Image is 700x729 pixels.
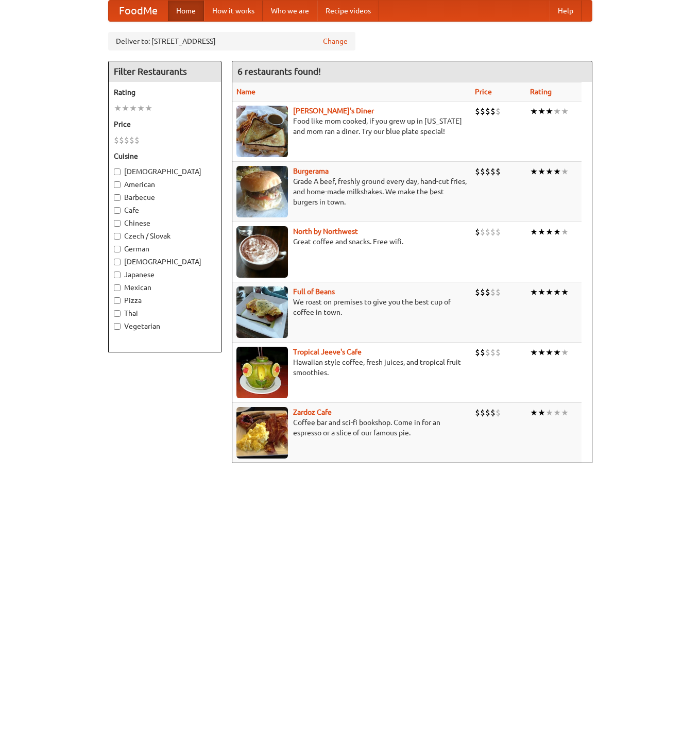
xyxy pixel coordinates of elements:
[553,286,561,298] li: ★
[496,226,501,238] li: $
[114,207,121,214] input: Cafe
[129,103,137,114] li: ★
[561,226,569,238] li: ★
[490,347,496,358] li: $
[114,231,216,241] label: Czech / Slovak
[480,226,485,238] li: $
[475,347,480,358] li: $
[114,220,121,227] input: Chinese
[480,407,485,418] li: $
[485,166,490,177] li: $
[236,236,467,247] p: Great coffee and snacks. Free wifi.
[496,166,501,177] li: $
[530,226,538,238] li: ★
[530,166,538,177] li: ★
[114,310,121,317] input: Thai
[553,347,561,358] li: ★
[538,407,545,418] li: ★
[137,103,145,114] li: ★
[114,284,121,291] input: Mexican
[475,88,492,96] a: Price
[145,103,152,114] li: ★
[485,286,490,298] li: $
[124,134,129,146] li: $
[475,226,480,238] li: $
[293,167,329,175] a: Burgerama
[236,88,255,96] a: Name
[490,106,496,117] li: $
[114,151,216,161] h5: Cuisine
[480,166,485,177] li: $
[538,347,545,358] li: ★
[236,226,288,278] img: north.jpg
[263,1,317,21] a: Who we are
[293,287,335,296] a: Full of Beans
[561,347,569,358] li: ★
[490,166,496,177] li: $
[236,176,467,207] p: Grade A beef, freshly ground every day, hand-cut fries, and home-made milkshakes. We make the bes...
[114,119,216,129] h5: Price
[475,286,480,298] li: $
[538,286,545,298] li: ★
[485,407,490,418] li: $
[236,357,467,378] p: Hawaiian style coffee, fresh juices, and tropical fruit smoothies.
[475,407,480,418] li: $
[114,233,121,240] input: Czech / Slovak
[204,1,263,21] a: How it works
[293,227,358,235] a: North by Northwest
[114,246,121,252] input: German
[530,106,538,117] li: ★
[545,106,553,117] li: ★
[114,134,119,146] li: $
[553,407,561,418] li: ★
[114,282,216,293] label: Mexican
[545,166,553,177] li: ★
[236,106,288,157] img: sallys.jpg
[545,226,553,238] li: ★
[496,286,501,298] li: $
[553,166,561,177] li: ★
[108,32,355,50] div: Deliver to: [STREET_ADDRESS]
[538,226,545,238] li: ★
[561,106,569,117] li: ★
[114,205,216,215] label: Cafe
[236,116,467,137] p: Food like mom cooked, if you grew up in [US_STATE] and mom ran a diner. Try our blue plate special!
[114,166,216,177] label: [DEMOGRAPHIC_DATA]
[496,106,501,117] li: $
[114,297,121,304] input: Pizza
[490,226,496,238] li: $
[538,166,545,177] li: ★
[475,106,480,117] li: $
[109,1,168,21] a: FoodMe
[553,226,561,238] li: ★
[236,286,288,338] img: beans.jpg
[114,244,216,254] label: German
[530,407,538,418] li: ★
[236,166,288,217] img: burgerama.jpg
[114,87,216,97] h5: Rating
[550,1,582,21] a: Help
[545,347,553,358] li: ★
[114,272,121,278] input: Japanese
[538,106,545,117] li: ★
[236,407,288,459] img: zardoz.jpg
[114,103,122,114] li: ★
[114,194,121,201] input: Barbecue
[114,323,121,330] input: Vegetarian
[293,348,362,356] a: Tropical Jeeve's Cafe
[237,66,321,76] ng-pluralize: 6 restaurants found!
[114,192,216,202] label: Barbecue
[114,218,216,228] label: Chinese
[293,107,374,115] a: [PERSON_NAME]'s Diner
[545,407,553,418] li: ★
[114,269,216,280] label: Japanese
[119,134,124,146] li: $
[236,347,288,398] img: jeeves.jpg
[545,286,553,298] li: ★
[114,168,121,175] input: [DEMOGRAPHIC_DATA]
